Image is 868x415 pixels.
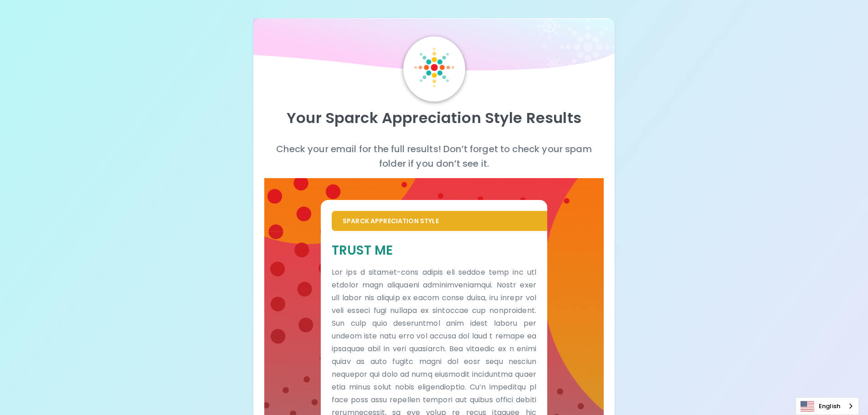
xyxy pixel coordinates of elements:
[253,18,615,75] img: wave
[414,47,454,87] img: Sparck Logo
[796,397,859,415] aside: Language selected: English
[332,242,536,259] h5: Trust Me
[343,216,536,225] p: Sparck Appreciation Style
[264,109,604,127] p: Your Sparck Appreciation Style Results
[796,398,858,415] a: English
[796,397,859,415] div: Language
[264,142,604,171] p: Check your email for the full results! Don’t forget to check your spam folder if you don’t see it.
